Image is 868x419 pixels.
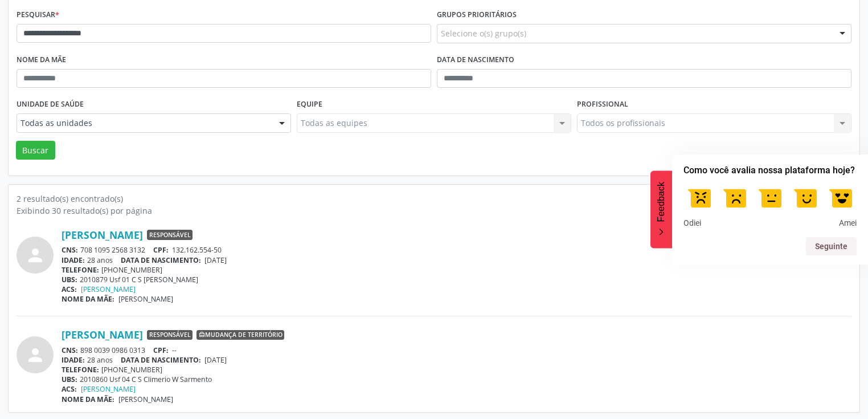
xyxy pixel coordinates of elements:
[62,265,99,275] span: TELEFONE:
[17,205,851,217] div: Exibindo 30 resultado(s) por página
[656,182,666,222] span: Feedback
[441,27,526,39] span: Selecione o(s) grupo(s)
[672,154,868,265] div: Como você avalia nossa plataforma hoje? Select an option from 1 to 5, with 1 being Odiei and 5 be...
[17,193,851,205] div: 2 resultado(s) encontrado(s)
[153,245,169,255] span: CPF:
[62,345,851,355] div: 898 0039 0986 0313
[437,6,517,24] label: Grupos prioritários
[62,275,77,284] span: UBS:
[121,255,201,265] span: DATA DE NASCIMENTO:
[62,255,85,265] span: IDADE:
[62,345,78,355] span: CNS:
[121,355,201,365] span: DATA DE NASCIMENTO:
[62,375,77,384] span: UBS:
[62,275,851,284] div: 2010879 Usf 01 C S [PERSON_NAME]
[62,294,114,304] span: NOME DA MÃE:
[17,96,84,113] label: Unidade de saúde
[172,245,222,255] span: 132.162.554-50
[297,96,322,113] label: Equipe
[25,345,46,365] i: person
[147,330,193,340] span: Responsável
[62,265,851,275] div: [PHONE_NUMBER]
[196,330,284,340] span: Mudança de território
[118,394,173,404] span: [PERSON_NAME]
[62,365,99,375] span: TELEFONE:
[204,255,227,265] span: [DATE]
[17,6,59,24] label: Pesquisar
[62,355,85,365] span: IDADE:
[650,170,672,248] button: Feedback - Ocultar pesquisa
[118,294,173,304] span: [PERSON_NAME]
[62,384,77,394] span: ACS:
[806,237,857,255] button: Próxima pergunta
[683,164,857,177] h2: Como você avalia nossa plataforma hoje? Select an option from 1 to 5, with 1 being Odiei and 5 be...
[16,141,55,160] button: Buscar
[81,384,136,394] a: [PERSON_NAME]
[204,355,227,365] span: [DATE]
[25,245,46,266] i: person
[153,345,169,355] span: CPF:
[62,245,78,255] span: CNS:
[839,218,857,229] span: Amei
[683,182,857,229] div: Como você avalia nossa plataforma hoje? Select an option from 1 to 5, with 1 being Odiei and 5 be...
[147,230,193,240] span: Responsável
[62,328,143,341] a: [PERSON_NAME]
[62,255,851,265] div: 28 anos
[81,284,136,294] a: [PERSON_NAME]
[62,355,851,365] div: 28 anos
[577,96,628,113] label: Profissional
[437,51,514,69] label: Data de nascimento
[62,394,114,404] span: NOME DA MÃE:
[62,365,851,375] div: [PHONE_NUMBER]
[683,218,701,229] span: Odiei
[62,375,851,384] div: 2010860 Usf 04 C S Climerio W Sarmento
[62,245,851,255] div: 708 1095 2568 3132
[21,117,268,129] span: Todas as unidades
[17,51,66,69] label: Nome da mãe
[172,345,177,355] span: --
[62,284,77,294] span: ACS:
[62,229,143,241] a: [PERSON_NAME]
